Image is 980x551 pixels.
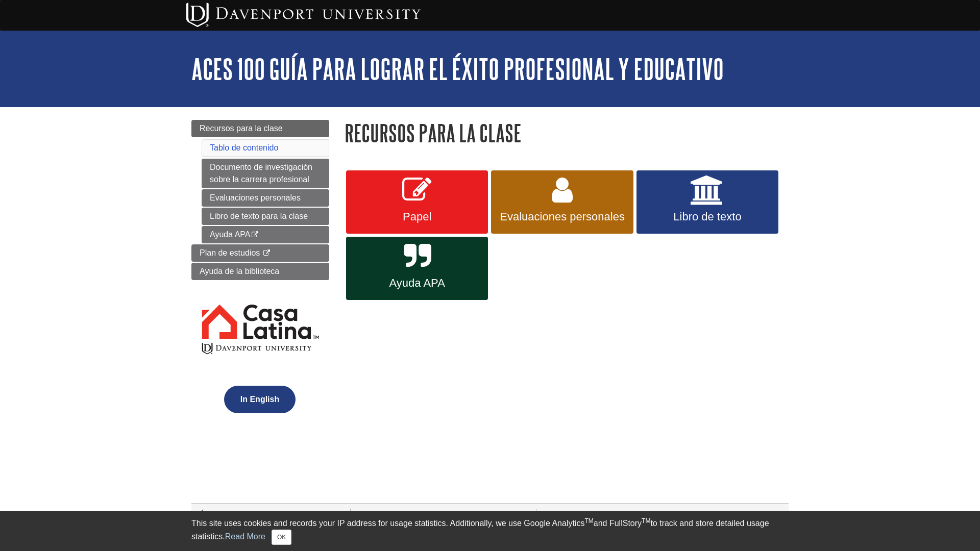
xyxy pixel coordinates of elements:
[200,248,260,257] span: Plan de estudios
[584,517,593,524] sup: TM
[283,510,345,519] span: [DATE] 11:37 AM
[499,210,625,223] span: Evaluaciones personales
[202,226,329,243] a: Ayuda APA
[191,120,329,431] div: Guide Page Menu
[191,263,329,280] a: Ayuda de la biblioteca
[222,395,298,404] a: In English
[636,170,778,234] a: Libro de texto
[356,510,375,519] span: URL:
[346,237,488,300] a: Ayuda APA
[262,250,271,257] i: This link opens in a new window
[225,532,265,541] a: Read More
[250,232,259,238] i: This link opens in a new window
[191,120,329,137] a: Recursos para la clase
[354,210,480,223] span: Papel
[491,170,633,234] a: Evaluaciones personales
[191,517,789,545] div: This site uses cookies and records your IP address for usage statistics. Additionally, we use Goo...
[191,244,329,262] a: Plan de estudios
[202,208,329,225] a: Libro de texto para la clase
[200,267,279,275] span: Ayuda de la biblioteca
[191,53,724,85] a: ACES 100 Guía para lograr el éxito profesional y educativo
[346,170,488,234] a: Papel
[202,159,329,188] a: Documento de investigación sobre la carrera profesional
[186,3,421,27] img: Davenport University
[224,386,296,413] button: In English
[199,510,280,519] span: Última actualización:
[200,124,283,133] span: Recursos para la clase
[542,510,549,518] i: Imprimir página
[642,517,650,524] sup: TM
[691,510,779,519] a: Inicie sesión en LibApps
[272,530,291,545] button: Close
[210,143,278,152] a: Tablo de contenido
[644,210,771,223] span: Libro de texto
[542,510,605,519] a: Imprimir página
[378,510,531,519] span: [URL][PERSON_NAME][DOMAIN_NAME]
[345,120,789,146] h1: Recursos para la clase
[202,189,329,207] a: Evaluaciones personales
[354,277,480,290] span: Ayuda APA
